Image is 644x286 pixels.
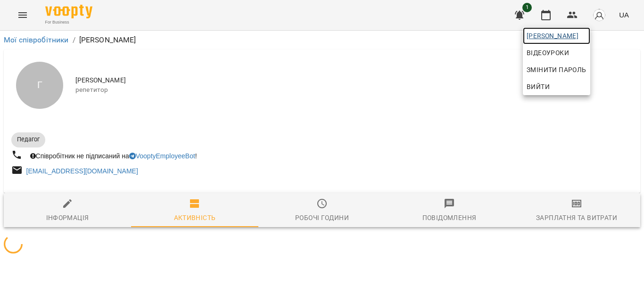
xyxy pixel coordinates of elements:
[523,78,590,95] button: Вийти
[523,61,590,78] a: Змінити пароль
[527,30,586,41] span: [PERSON_NAME]
[527,64,586,75] span: Змінити пароль
[527,81,550,92] span: Вийти
[523,27,590,44] a: [PERSON_NAME]
[527,47,569,58] span: Відеоуроки
[523,44,573,61] a: Відеоуроки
